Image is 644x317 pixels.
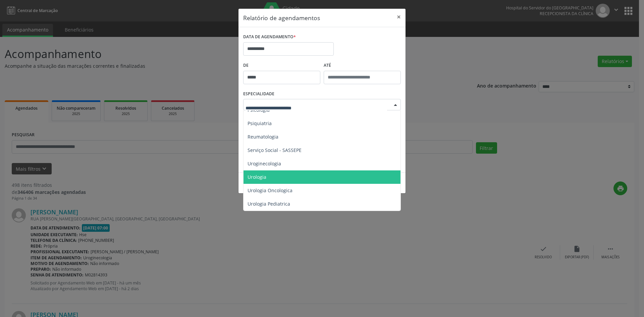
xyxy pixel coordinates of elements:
[248,134,278,140] span: Reumatologia
[248,147,302,153] span: Serviço Social - SASSEPE
[248,160,281,167] span: Uroginecologia
[243,60,320,71] label: De
[243,89,274,99] label: ESPECIALIDADE
[248,187,292,194] span: Urologia Oncologica
[243,13,320,22] h5: Relatório de agendamentos
[248,174,266,180] span: Urologia
[392,9,406,25] button: Close
[248,120,272,126] span: Psiquiatria
[248,201,290,207] span: Urologia Pediatrica
[243,32,296,42] label: DATA DE AGENDAMENTO
[324,60,401,71] label: ATÉ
